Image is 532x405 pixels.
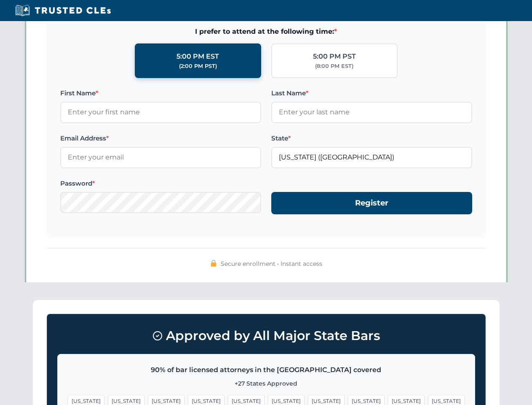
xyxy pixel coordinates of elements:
[271,147,472,168] input: Florida (FL)
[313,51,356,62] div: 5:00 PM PST
[210,260,217,267] img: 🔒
[271,88,472,98] label: Last Name
[176,51,219,62] div: 5:00 PM EST
[68,364,465,375] p: 90% of bar licensed attorneys in the [GEOGRAPHIC_DATA] covered
[179,62,217,70] div: (2:00 PM PST)
[60,133,261,143] label: Email Address
[60,178,261,189] label: Password
[13,4,113,17] img: Trusted CLEs
[60,147,261,168] input: Enter your email
[221,259,322,268] span: Secure enrollment • Instant access
[315,62,353,70] div: (8:00 PM EST)
[68,379,465,388] p: +27 States Approved
[57,324,475,347] h3: Approved by All Major State Bars
[60,26,472,37] span: I prefer to attend at the following time:
[60,88,261,98] label: First Name
[271,102,472,123] input: Enter your last name
[271,192,472,214] button: Register
[271,133,472,143] label: State
[60,102,261,123] input: Enter your first name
